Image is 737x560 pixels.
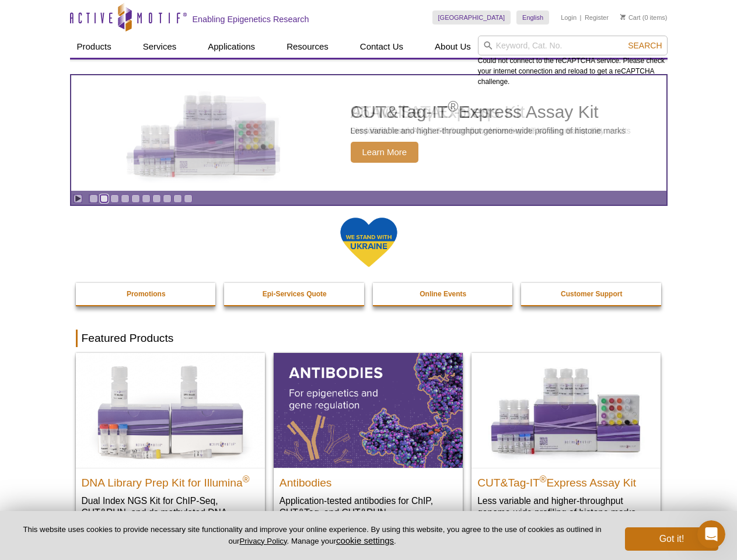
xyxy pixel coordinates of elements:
span: Search [628,41,662,50]
a: Products [70,36,118,58]
img: We Stand With Ukraine [340,216,398,268]
a: Go to slide 3 [110,194,119,203]
a: Go to slide 2 [100,194,109,203]
span: Learn More [351,142,419,163]
sup: ® [243,474,250,484]
strong: Epi-Services Quote [263,290,327,298]
a: [GEOGRAPHIC_DATA] [432,10,511,24]
button: cookie settings [336,535,394,545]
a: Resources [280,36,336,58]
sup: ® [448,98,458,114]
a: Epi-Services Quote [224,283,365,305]
sup: ® [540,474,547,484]
img: DNA Library Prep Kit for Illumina [76,353,265,467]
a: About Us [428,36,478,58]
a: Go to slide 1 [89,194,98,203]
a: Register [585,13,609,22]
h2: Featured Products [76,330,662,347]
a: Services [136,36,184,58]
a: Promotions [76,283,217,305]
a: Go to slide 10 [184,194,193,203]
a: CUT&Tag-IT Express Assay Kit CUT&Tag-IT®Express Assay Kit Less variable and higher-throughput gen... [71,75,666,191]
a: Toggle autoplay [74,194,82,203]
button: Search [624,40,665,51]
iframe: Intercom live chat [697,520,725,548]
a: Go to slide 7 [152,194,161,203]
a: All Antibodies Antibodies Application-tested antibodies for ChIP, CUT&Tag, and CUT&RUN. [274,353,463,530]
p: Application-tested antibodies for ChIP, CUT&Tag, and CUT&RUN. [280,495,457,519]
p: Less variable and higher-throughput genome-wide profiling of histone marks​. [477,495,655,519]
img: CUT&Tag-IT® Express Assay Kit [471,353,661,467]
a: Privacy Policy [239,537,287,545]
h2: CUT&Tag-IT Express Assay Kit [351,103,626,121]
a: English [516,10,549,24]
img: CUT&Tag-IT Express Assay Kit [109,69,301,197]
a: Go to slide 9 [173,194,182,203]
a: Go to slide 5 [131,194,140,203]
article: CUT&Tag-IT Express Assay Kit [71,75,666,191]
p: Dual Index NGS Kit for ChIP-Seq, CUT&RUN, and ds methylated DNA assays. [82,495,259,530]
a: Go to slide 6 [142,194,151,203]
a: Customer Support [521,283,662,305]
a: Go to slide 4 [121,194,130,203]
li: (0 items) [620,10,668,24]
input: Keyword, Cat. No. [478,36,668,55]
img: Your Cart [620,14,626,20]
strong: Customer Support [561,290,622,298]
a: Cart [620,13,641,22]
a: DNA Library Prep Kit for Illumina DNA Library Prep Kit for Illumina® Dual Index NGS Kit for ChIP-... [76,353,265,541]
strong: Promotions [127,290,166,298]
button: Got it! [625,527,718,551]
a: Online Events [373,283,514,305]
a: Login [561,13,577,22]
img: All Antibodies [274,353,463,467]
h2: DNA Library Prep Kit for Illumina [82,471,259,489]
a: Applications [201,36,262,58]
a: CUT&Tag-IT® Express Assay Kit CUT&Tag-IT®Express Assay Kit Less variable and higher-throughput ge... [471,353,661,530]
h2: Antibodies [280,471,457,489]
p: Less variable and higher-throughput genome-wide profiling of histone marks [351,125,626,136]
a: Go to slide 8 [163,194,172,203]
a: Contact Us [353,36,410,58]
strong: Online Events [420,290,466,298]
h2: CUT&Tag-IT Express Assay Kit [477,471,655,489]
h2: Enabling Epigenetics Research [193,14,309,24]
li: | [580,10,582,24]
div: Could not connect to the reCAPTCHA service. Please check your internet connection and reload to g... [478,36,668,87]
p: This website uses cookies to provide necessary site functionality and improve your online experie... [19,524,606,547]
